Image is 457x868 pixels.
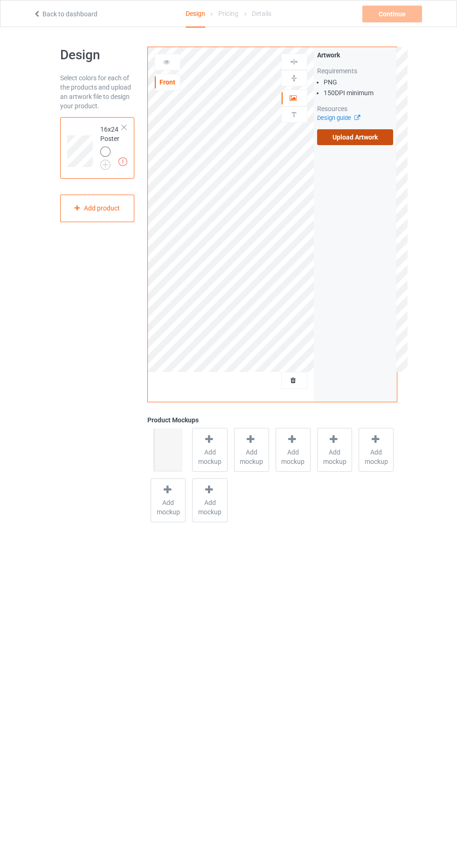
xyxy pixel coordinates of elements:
span: Add mockup [193,498,227,517]
div: Pricing [218,0,238,27]
div: Select colors for each of the products and upload an artwork file to design your product. [60,73,135,111]
div: Add mockup [192,478,227,522]
span: Add mockup [359,448,393,466]
img: svg%3E%0A [290,57,298,66]
div: Add mockup [151,478,186,522]
div: 16x24 Poster [100,125,123,167]
li: 150 DPI minimum [324,88,394,98]
img: regular.jpg [151,428,186,472]
div: Artwork [317,50,394,60]
img: svg%3E%0A [290,74,298,83]
span: Add mockup [276,448,310,466]
a: Design guide [317,114,360,121]
a: Back to dashboard [33,10,97,18]
div: Resources [317,104,394,113]
div: Add mockup [192,428,227,472]
span: Add mockup [151,498,185,517]
div: Add mockup [359,428,394,472]
img: svg+xml;base64,PD94bWwgdmVyc2lvbj0iMS4wIiBlbmNvZGluZz0iVVRGLTgiPz4KPHN2ZyB3aWR0aD0iMjJweCIgaGVpZ2... [100,160,111,170]
h1: Design [60,47,135,63]
div: Design [186,0,205,28]
label: Upload Artwork [317,129,394,145]
span: Add mockup [318,448,352,466]
div: Product Mockups [147,415,397,425]
div: Add product [60,195,135,222]
span: Add mockup [235,448,269,466]
div: Add mockup [276,428,311,472]
div: Details [252,0,271,27]
img: exclamation icon [118,157,127,166]
li: PNG [324,77,394,87]
img: svg%3E%0A [290,110,298,119]
div: Front [155,77,180,87]
div: Add mockup [317,428,352,472]
div: Requirements [317,66,394,76]
span: Add mockup [193,448,227,466]
div: 16x24 Poster [60,117,135,179]
div: Add mockup [234,428,269,472]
